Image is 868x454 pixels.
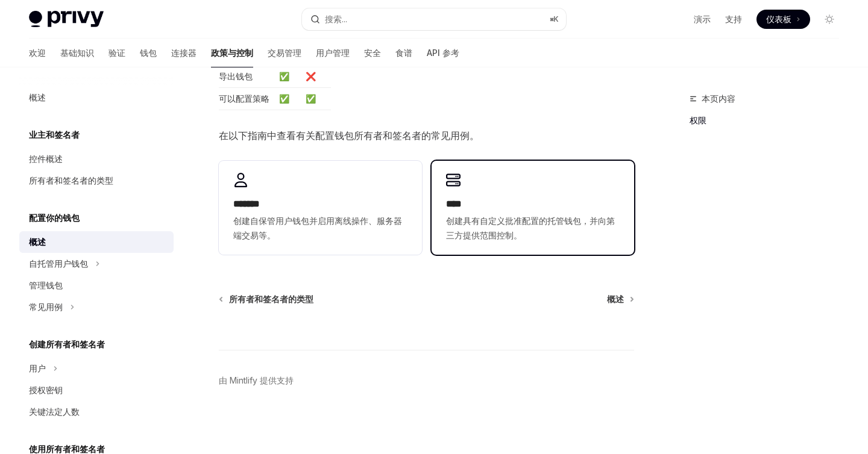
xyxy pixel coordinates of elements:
font: 食谱 [395,48,412,58]
font: 概述 [29,237,46,247]
a: **** **创建自保管用户钱包并启用离线操作、服务器端交易等。 [219,161,421,255]
a: 权限 [690,111,849,130]
font: 交易管理 [268,48,301,58]
font: 业主和签名者 [29,129,80,140]
font: ✅ [279,93,289,104]
a: 欢迎 [29,39,46,67]
font: 自托管用户钱包 [29,258,88,269]
font: API 参考 [427,48,459,58]
button: 搜索...⌘K [302,8,565,30]
a: 控件概述 [19,148,174,170]
font: 基础知识 [60,48,94,58]
a: 所有者和签名者的类型 [19,170,174,191]
font: 连接器 [171,48,197,58]
font: ✅ [279,71,289,81]
font: 创建具有自定义批准配置的托管钱包，并向第三方提供范围控制。 [446,216,615,240]
a: ****创建具有自定义批准配置的托管钱包，并向第三方提供范围控制。 [432,161,634,255]
font: 所有者和签名者的类型 [29,175,113,185]
font: ❌ [306,71,316,81]
a: 支持 [725,13,742,25]
a: 仪表板 [756,10,810,29]
font: 使用所有者和签名者 [29,444,105,454]
font: 配置你的钱包 [29,213,80,223]
a: 连接器 [171,39,197,67]
font: 所有者和签名者的类型 [229,294,313,304]
font: 演示 [694,14,711,24]
font: 常见用例 [29,302,63,312]
font: 可以配置策略 [219,93,269,104]
a: 用户管理 [316,39,350,67]
font: 支持 [725,14,742,24]
a: 概述 [19,87,174,108]
a: 政策与控制 [211,39,253,67]
font: ✅ [306,93,316,104]
a: 概述 [607,293,633,305]
font: 搜索... [325,14,347,24]
a: 授权密钥 [19,379,174,401]
font: 用户 [29,363,46,373]
img: 灯光标志 [29,11,104,28]
font: 安全 [364,48,381,58]
font: 导出钱包 [219,71,253,81]
font: 概述 [29,92,46,102]
a: 基础知识 [60,39,94,67]
font: 管理钱包 [29,280,63,290]
button: 切换暗模式 [820,10,839,29]
font: 本页内容 [702,93,735,104]
font: 控件概述 [29,154,63,164]
font: 创建自保管用户钱包并启用离线操作、服务器端交易等。 [233,216,402,240]
a: 演示 [694,13,711,25]
font: 钱包 [140,48,157,58]
font: 创建所有者和签名者 [29,339,105,349]
a: 交易管理 [268,39,301,67]
font: ⌘ [550,14,553,23]
font: 授权密钥 [29,385,63,395]
a: 所有者和签名者的类型 [220,293,313,305]
a: 食谱 [395,39,412,67]
font: 验证 [108,48,125,58]
a: 管理钱包 [19,275,174,296]
font: 由 Mintlify 提供支持 [219,375,294,385]
a: 概述 [19,231,174,253]
a: 由 Mintlify 提供支持 [219,375,294,387]
a: 安全 [364,39,381,67]
font: 欢迎 [29,48,46,58]
font: K [553,14,559,23]
font: 政策与控制 [211,48,253,58]
a: 验证 [108,39,125,67]
a: API 参考 [427,39,459,67]
font: 权限 [690,115,706,125]
font: 用户管理 [316,48,350,58]
font: 关键法定人数 [29,406,80,417]
font: 概述 [607,294,624,304]
font: 在以下指南中查看有关配置钱包所有者和签名者的常见用例。 [219,129,479,141]
a: 关键法定人数 [19,401,174,423]
font: 仪表板 [766,14,791,24]
a: 钱包 [140,39,157,67]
